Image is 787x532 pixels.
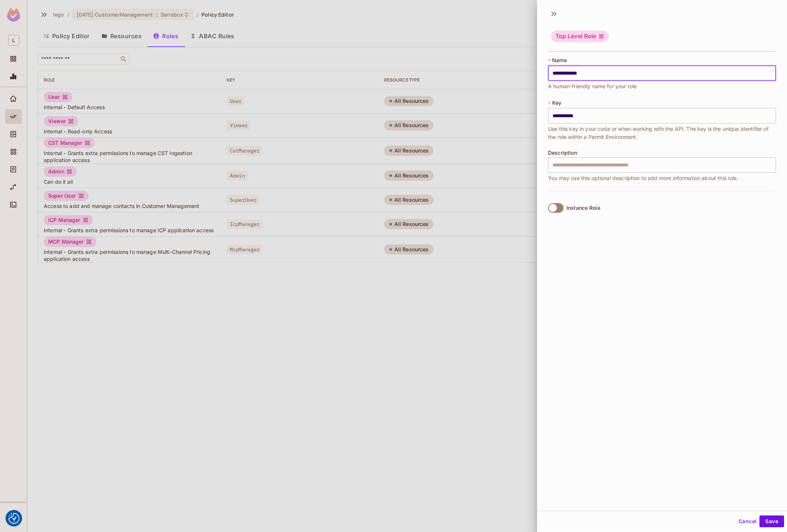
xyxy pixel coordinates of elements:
button: Consent Preferences [8,513,19,524]
span: You may use this optional description to add more information about this role. [548,174,738,182]
span: A human-friendly name for your role [548,82,637,90]
img: Revisit consent button [8,513,19,524]
span: Name [552,57,567,63]
span: Use this key in your code or when working with the API. The key is the unique identifier of the r... [548,125,776,141]
div: Top Level Role [551,30,609,42]
span: Key [552,100,561,106]
button: Cancel [736,515,759,527]
button: Save [759,515,784,527]
span: Description [548,150,577,156]
div: Instance Role [566,205,600,211]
